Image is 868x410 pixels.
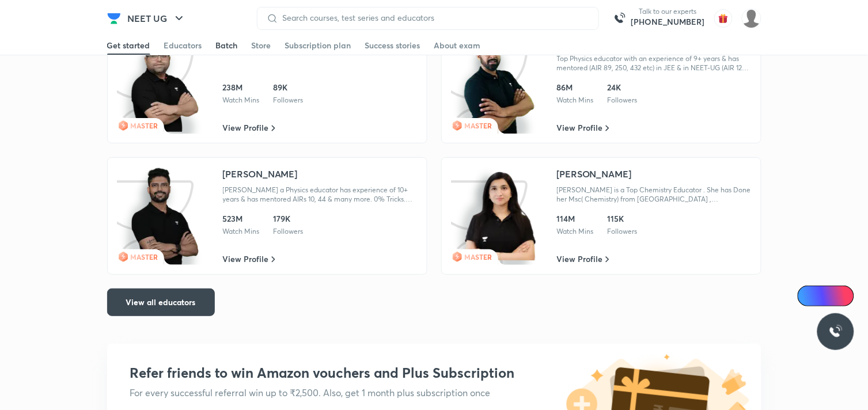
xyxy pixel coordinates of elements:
[223,122,269,134] span: View Profile
[117,36,203,134] img: icon
[223,253,269,265] span: View Profile
[557,96,594,105] div: Watch Mins
[107,40,150,51] div: Get started
[126,297,196,308] span: View all educators
[285,40,351,51] div: Subscription plan
[274,227,304,236] div: Followers
[714,9,733,28] img: avatar
[278,13,589,22] input: Search courses, test series and educators
[274,82,304,93] div: 89K
[608,96,638,105] div: Followers
[285,36,351,55] a: Subscription plan
[434,36,481,55] a: About exam
[223,122,276,134] a: View Profile
[117,167,203,265] img: icon
[223,96,260,105] div: Watch Mins
[107,12,121,25] img: Company Logo
[107,26,427,143] a: iconclassMASTER[PERSON_NAME] (Akm)238MWatch Mins89KFollowersView Profile
[608,227,638,236] div: Followers
[365,36,420,55] a: Success stories
[608,213,638,225] div: 115K
[557,167,632,181] div: [PERSON_NAME]
[465,121,492,130] span: MASTER
[164,36,202,55] a: Educators
[441,26,761,143] a: iconclassMASTER[PERSON_NAME]Top Physics educator with an experience of 9+ years & has mentored (A...
[216,40,238,51] div: Batch
[742,9,761,28] img: shilakha
[451,167,537,265] img: icon
[130,386,515,400] h5: For every successful referral win up to ₹2,500. Also, get 1 month plus subscription once
[805,291,814,301] img: Icon
[557,122,610,134] a: View Profile
[557,82,594,93] div: 86M
[798,286,854,306] a: Ai Doubts
[463,36,536,134] img: class
[223,82,260,93] div: 238M
[223,167,298,181] div: [PERSON_NAME]
[130,365,515,381] h3: Refer friends to win Amazon vouchers and Plus Subscription
[128,167,202,265] img: class
[121,7,193,30] button: NEET UG
[164,40,202,51] div: Educators
[434,40,481,51] div: About exam
[631,7,705,16] p: Talk to our experts
[817,291,847,301] span: Ai Doubts
[274,96,304,105] div: Followers
[274,213,304,225] div: 179K
[131,252,158,261] span: MASTER
[365,40,420,51] div: Success stories
[252,40,271,51] div: Store
[463,167,536,265] img: class
[557,213,594,225] div: 114M
[223,185,418,204] div: [PERSON_NAME] a Physics educator has experience of 10+ years & has mentored AIRs 10, 44 & many mo...
[557,185,752,204] div: [PERSON_NAME] is a Top Chemistry Educator . She has Done her Msc( Chemistry) from [GEOGRAPHIC_DAT...
[223,253,276,265] a: View Profile
[223,213,260,225] div: 523M
[441,157,761,275] a: iconclassMASTER[PERSON_NAME][PERSON_NAME] is a Top Chemistry Educator . She has Done her Msc( Che...
[608,7,631,30] img: call-us
[107,157,427,275] a: iconclassMASTER[PERSON_NAME][PERSON_NAME] a Physics educator has experience of 10+ years & has me...
[107,288,215,316] button: View all educators
[465,252,492,261] span: MASTER
[131,121,158,130] span: MASTER
[557,122,603,134] span: View Profile
[631,16,705,28] a: [PHONE_NUMBER]
[107,36,150,55] a: Get started
[557,54,752,73] div: Top Physics educator with an experience of 9+ years & has mentored (AIR 89, 250, 432 etc) in JEE ...
[557,253,603,265] span: View Profile
[223,227,260,236] div: Watch Mins
[451,36,537,134] img: icon
[216,36,238,55] a: Batch
[252,36,271,55] a: Store
[128,36,202,134] img: class
[829,325,843,339] img: ttu
[608,82,638,93] div: 24K
[557,227,594,236] div: Watch Mins
[557,253,610,265] a: View Profile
